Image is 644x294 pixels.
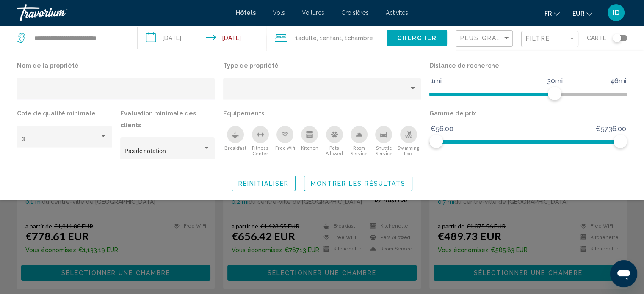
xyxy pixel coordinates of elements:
[17,60,215,71] p: Nom de la propriété
[248,126,272,157] button: Fitness Center
[387,30,447,46] button: Chercher
[248,145,272,156] span: Fitness Center
[429,123,455,135] span: €56.00
[273,126,297,157] button: Free Wifi
[17,4,227,21] a: Travorium
[224,145,246,151] span: Breakfast
[266,25,387,51] button: Travelers: 1 adult, 1 child
[605,4,627,22] button: User Menu
[546,75,564,88] span: 30mi
[371,145,396,156] span: Shuttle Service
[386,9,408,16] a: Activités
[228,88,417,95] mat-select: Property type
[610,260,637,287] iframe: Bouton de lancement de la fenêtre de messagerie
[460,35,561,41] span: Plus grandes économies
[348,35,373,41] span: Chambre
[460,35,510,42] mat-select: Sort by
[396,145,421,156] span: Swimming Pool
[236,9,256,16] a: Hôtels
[342,32,373,44] span: , 1
[273,9,285,16] a: Vols
[232,176,296,191] button: Réinitialiser
[544,10,552,17] span: fr
[120,107,215,131] p: Évaluation minimale des clients
[295,32,317,44] span: 1
[521,30,578,48] button: Filter
[124,148,166,154] span: Pas de notation
[223,126,248,157] button: Breakfast
[238,180,289,187] span: Réinitialiser
[572,10,584,17] span: EUR
[323,35,342,41] span: Enfant
[301,145,318,151] span: Kitchen
[429,75,443,88] span: 1mi
[298,35,317,41] span: Adulte
[609,75,627,88] span: 46mi
[322,145,347,156] span: Pets Allowed
[396,126,421,157] button: Swimming Pool
[526,35,550,42] span: Filtre
[17,107,112,119] p: Cote de qualité minimale
[275,145,295,151] span: Free Wifi
[322,126,347,157] button: Pets Allowed
[544,7,560,19] button: Change language
[22,136,25,143] span: 3
[587,32,606,44] span: Carte
[606,34,627,42] button: Toggle map
[594,123,627,135] span: €5736.00
[613,8,620,17] span: ID
[429,107,627,119] p: Gamme de prix
[572,7,592,19] button: Change currency
[13,60,631,167] div: Hotel Filters
[138,25,267,51] button: Check-in date: Oct 21, 2025 Check-out date: Oct 23, 2025
[317,32,342,44] span: , 1
[297,126,322,157] button: Kitchen
[347,126,371,157] button: Room Service
[223,60,421,71] p: Type de propriété
[341,9,369,16] a: Croisières
[347,145,371,156] span: Room Service
[304,176,412,191] button: Montrer les résultats
[223,107,421,119] p: Équipements
[302,9,324,16] a: Voitures
[311,180,406,187] span: Montrer les résultats
[371,126,396,157] button: Shuttle Service
[397,35,437,42] span: Chercher
[429,60,627,71] p: Distance de recherche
